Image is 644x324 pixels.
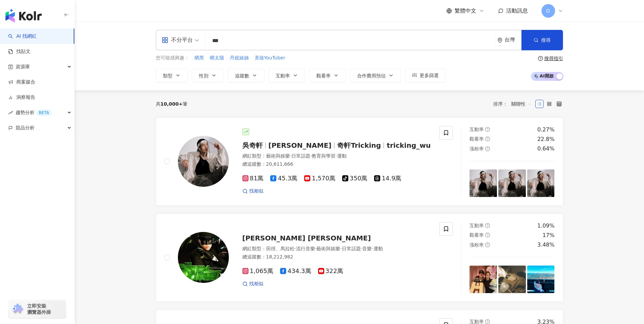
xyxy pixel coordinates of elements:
div: 17% [542,232,555,239]
span: [PERSON_NAME] [269,141,332,149]
span: · [290,153,291,159]
span: environment [497,38,502,43]
span: 關聯性 [511,98,532,109]
button: 丹妮婊姊 [229,54,249,62]
div: 總追蹤數 ： 18,212,982 [242,254,431,260]
span: 觀看率 [470,136,484,142]
span: 434.3萬 [280,268,311,275]
button: 晒太陽 [209,54,224,62]
button: 合作費用預估 [350,69,401,82]
a: 找貼文 [8,48,31,55]
span: 流行音樂 [296,246,315,251]
span: 運動 [337,153,347,159]
span: tricking_wu [387,141,431,149]
span: question-circle [485,137,490,141]
a: 找相似 [242,188,263,195]
span: 藝術與娛樂 [316,246,340,251]
span: · [335,153,337,159]
span: 1,065萬 [242,268,274,275]
div: 0.64% [537,145,555,152]
a: chrome extension立即安裝 瀏覽器外掛 [9,300,66,318]
img: post-image [527,266,555,293]
span: 您可能感興趣： [156,55,189,61]
span: 350萬 [342,175,367,182]
span: · [315,246,316,251]
span: 互動率 [470,223,484,228]
img: post-image [527,169,555,197]
span: question-circle [485,233,490,237]
img: chrome extension [11,304,24,314]
button: 性別 [192,69,224,82]
span: 合作費用預估 [357,73,386,78]
span: · [372,246,373,251]
div: 0.27% [537,126,555,133]
span: 找相似 [249,281,263,287]
span: D [546,7,550,15]
a: KOL Avatar吳奇軒[PERSON_NAME]奇軒Trickingtricking_wu網紅類型：藝術與娛樂·日常話題·教育與學習·運動總追蹤數：20,611,66681萬45.3萬1,5... [156,118,563,205]
span: · [361,246,362,251]
span: 10,000+ [161,101,183,107]
a: 商案媒合 [8,79,35,86]
span: 1,570萬 [304,175,335,182]
span: 活動訊息 [506,7,528,14]
span: question-circle [485,223,490,228]
div: 22.8% [537,136,555,143]
button: 追蹤數 [228,69,264,82]
span: 音樂 [362,246,372,251]
span: 奇軒Tricking [337,141,381,149]
div: 排序： [493,98,535,109]
span: 性別 [199,73,208,78]
span: 繁體中文 [455,7,476,15]
button: 互動率 [269,69,305,82]
span: question-circle [485,127,490,132]
span: 搜尋 [541,37,551,43]
span: question-circle [485,319,490,324]
span: 類型 [163,73,172,78]
span: 資源庫 [16,59,30,74]
span: 更多篩選 [420,73,439,78]
div: 3.48% [537,241,555,249]
span: 運動 [373,246,383,251]
span: 追蹤數 [235,73,249,78]
img: KOL Avatar [178,136,229,187]
button: 搜尋 [521,30,563,50]
span: · [310,153,312,159]
span: 田徑、馬拉松 [266,246,295,251]
div: 1.09% [537,222,555,230]
img: post-image [498,169,526,197]
span: 立即安裝 瀏覽器外掛 [27,303,51,315]
img: logo [5,9,42,22]
span: 81萬 [242,175,264,182]
span: 322萬 [318,268,343,275]
span: 晒黑 [195,55,204,61]
span: 藝術與娛樂 [266,153,290,159]
div: 網紅類型 ： [242,246,431,252]
a: 洞察報告 [8,94,35,101]
span: 吳奇軒 [242,141,263,149]
span: · [340,246,342,251]
span: [PERSON_NAME] [PERSON_NAME] [242,234,371,242]
div: BETA [36,109,52,116]
span: 觀看率 [316,73,331,78]
div: 搜尋指引 [544,56,563,61]
span: 美妝YouTuber [255,55,286,61]
span: 互動率 [470,127,484,132]
span: rise [8,110,13,115]
img: post-image [470,169,497,197]
span: 45.3萬 [270,175,297,182]
span: 漲粉率 [470,242,484,248]
button: 晒黑 [194,54,204,62]
a: searchAI 找網紅 [8,33,37,40]
button: 美妝YouTuber [254,54,286,62]
span: 教育與學習 [312,153,335,159]
span: · [295,246,296,251]
span: question-circle [485,242,490,247]
a: 找相似 [242,281,263,287]
span: 競品分析 [16,120,35,136]
span: appstore [162,37,168,43]
div: 網紅類型 ： [242,153,431,160]
span: 趨勢分析 [16,105,52,120]
div: 共 筆 [156,101,188,107]
div: 台灣 [504,37,521,43]
span: 日常話題 [291,153,310,159]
